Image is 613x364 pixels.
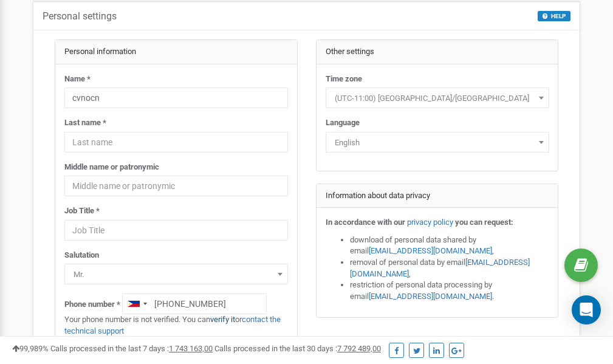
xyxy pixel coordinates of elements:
[64,314,288,337] p: Your phone number is not verified. You can or
[210,315,235,324] a: verify it
[538,11,570,21] button: HELP
[123,294,151,314] div: Telephone country code
[64,74,91,85] label: Name *
[350,257,549,280] li: removal of personal data by email ,
[169,344,213,353] u: 1 743 163,00
[369,246,492,255] a: [EMAIL_ADDRESS][DOMAIN_NAME]
[326,74,362,85] label: Time zone
[64,315,281,335] a: contact the technical support
[330,134,545,151] span: English
[64,162,159,173] label: Middle name or patronymic
[326,88,549,108] span: (UTC-11:00) Pacific/Midway
[69,266,284,283] span: Mr.
[317,184,558,208] div: Information about data privacy
[64,299,120,311] label: Phone number *
[43,11,117,22] h5: Personal settings
[50,344,213,353] span: Calls processed in the last 7 days :
[64,88,288,108] input: Name
[350,280,549,302] li: restriction of personal data processing by email .
[64,176,288,196] input: Middle name or patronymic
[214,344,381,353] span: Calls processed in the last 30 days :
[326,117,360,129] label: Language
[64,250,99,261] label: Salutation
[350,258,530,278] a: [EMAIL_ADDRESS][DOMAIN_NAME]
[64,132,288,153] input: Last name
[64,220,288,241] input: Job Title
[122,294,267,314] input: +1-800-555-55-55
[326,218,405,227] strong: In accordance with our
[337,344,381,353] u: 7 792 489,00
[572,295,601,325] div: Open Intercom Messenger
[407,218,453,227] a: privacy policy
[64,117,106,129] label: Last name *
[369,292,492,301] a: [EMAIL_ADDRESS][DOMAIN_NAME]
[326,132,549,153] span: English
[55,40,297,64] div: Personal information
[12,344,49,353] span: 99,989%
[317,40,558,64] div: Other settings
[64,205,100,217] label: Job Title *
[330,90,545,107] span: (UTC-11:00) Pacific/Midway
[64,264,288,284] span: Mr.
[350,235,549,257] li: download of personal data shared by email ,
[455,218,513,227] strong: you can request:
